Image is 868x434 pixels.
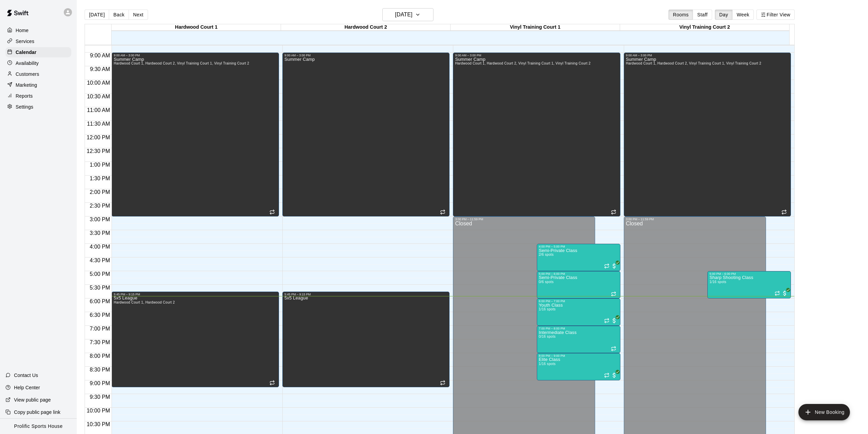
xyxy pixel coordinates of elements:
[537,326,620,353] div: 7:00 PM – 8:00 PM: Intermediate Class
[626,54,789,57] div: 9:00 AM – 3:00 PM
[16,82,37,88] p: Marketing
[611,263,618,269] span: All customers have paid
[798,404,850,420] button: add
[112,24,281,31] div: Hardwood Court 1
[539,245,618,248] div: 4:00 PM – 5:00 PM
[88,176,112,181] span: 1:30 PM
[88,285,112,291] span: 5:30 PM
[611,317,618,324] span: All customers have paid
[537,298,620,326] div: 6:00 PM – 7:00 PM: Youth Class
[269,209,275,215] span: Recurring event
[382,8,433,21] button: [DATE]
[88,66,112,72] span: 9:30 AM
[88,162,112,168] span: 1:00 PM
[539,362,556,366] span: 1/16 spots filled
[537,271,620,298] div: 5:00 PM – 6:00 PM: Semi-Private Class
[537,353,620,380] div: 8:00 PM – 9:00 PM: Elite Class
[539,354,618,358] div: 8:00 PM – 9:00 PM
[88,244,112,250] span: 4:00 PM
[16,71,39,78] p: Customers
[455,61,590,65] span: Hardwood Court 1, Hardwood Court 2, Vinyl Training Court 1, Vinyl Training Court 2
[85,10,109,20] button: [DATE]
[5,102,71,112] a: Settings
[707,271,791,298] div: 5:00 PM – 6:00 PM: Sharp Shooting Class
[756,10,795,20] button: Filter View
[709,280,726,284] span: 1/16 spots filled
[14,396,51,403] p: View public page
[88,203,112,209] span: 2:30 PM
[112,292,279,387] div: 5:45 PM – 9:15 PM: 5x5 League
[440,209,445,215] span: Recurring event
[626,61,761,65] span: Hardwood Court 1, Hardwood Court 2, Vinyl Training Court 1, Vinyl Training Court 2
[668,10,693,20] button: Rooms
[85,107,112,113] span: 11:00 AM
[88,312,112,318] span: 6:30 PM
[455,218,593,221] div: 3:00 PM – 11:59 PM
[611,291,616,297] span: Recurring event
[715,10,733,20] button: Day
[88,271,112,277] span: 5:00 PM
[14,372,38,379] p: Contact Us
[88,380,112,386] span: 9:00 PM
[282,53,450,216] div: 9:00 AM – 3:00 PM: Summer Camp
[537,244,620,271] div: 4:00 PM – 5:00 PM: Semi-Private Class
[539,307,556,311] span: 1/16 spots filled
[620,24,790,31] div: Vinyl Training Court 2
[129,10,148,20] button: Next
[539,272,618,276] div: 5:00 PM – 6:00 PM
[114,300,175,304] span: Hardwood Court 1, Hardwood Court 2
[624,53,791,216] div: 9:00 AM – 3:00 PM: Summer Camp
[5,91,71,101] a: Reports
[453,53,620,216] div: 9:00 AM – 3:00 PM: Summer Camp
[611,372,618,379] span: All customers have paid
[88,353,112,359] span: 8:00 PM
[781,290,788,297] span: All customers have paid
[604,318,609,323] span: Recurring event
[269,380,275,386] span: Recurring event
[85,121,112,127] span: 11:30 AM
[85,408,112,414] span: 10:00 PM
[14,423,62,430] p: Prolific Sports House
[88,326,112,332] span: 7:00 PM
[16,49,36,56] p: Calendar
[611,346,616,351] span: Recurring event
[451,24,620,31] div: Vinyl Training Court 1
[539,327,618,330] div: 7:00 PM – 8:00 PM
[16,93,33,99] p: Reports
[539,335,556,338] span: 0/16 spots filled
[539,299,618,303] div: 6:00 PM – 7:00 PM
[88,367,112,373] span: 8:30 PM
[85,148,112,154] span: 12:30 PM
[5,47,71,57] a: Calendar
[109,10,129,20] button: Back
[16,103,33,110] p: Settings
[282,292,450,387] div: 5:45 PM – 9:15 PM: 5x5 League
[539,253,554,256] span: 2/6 spots filled
[440,380,445,386] span: Recurring event
[5,69,71,79] a: Customers
[114,293,277,296] div: 5:45 PM – 9:15 PM
[775,291,780,296] span: Recurring event
[5,58,71,68] div: Availability
[693,10,712,20] button: Staff
[88,339,112,345] span: 7:30 PM
[5,80,71,90] a: Marketing
[112,53,279,216] div: 9:00 AM – 3:00 PM: Summer Camp
[281,24,451,31] div: Hardwood Court 2
[5,36,71,46] a: Services
[85,135,112,140] span: 12:00 PM
[284,54,447,57] div: 9:00 AM – 3:00 PM
[284,293,447,296] div: 5:45 PM – 9:15 PM
[395,10,412,19] h6: [DATE]
[88,394,112,400] span: 9:30 PM
[539,280,554,284] span: 0/6 spots filled
[611,209,616,215] span: Recurring event
[5,25,71,36] div: Home
[88,298,112,304] span: 6:00 PM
